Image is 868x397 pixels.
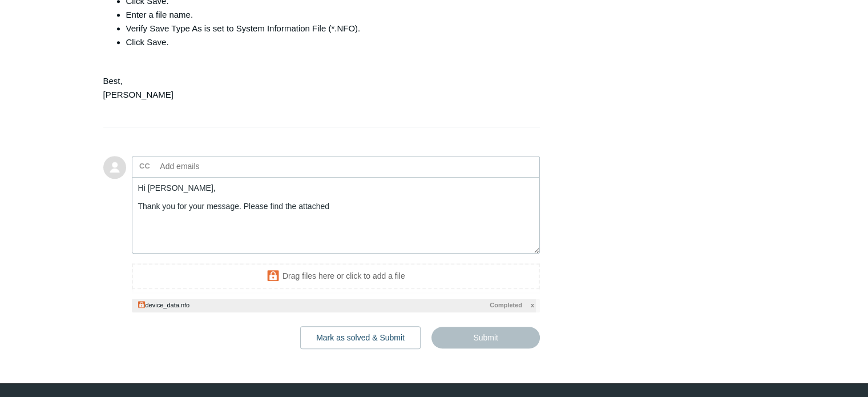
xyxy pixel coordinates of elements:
li: Click Save. [126,35,529,49]
span: Completed [490,300,522,310]
li: Enter a file name. [126,8,529,22]
label: CC [139,158,150,175]
span: x [531,300,534,310]
li: Verify Save Type As is set to System Information File (*.NFO). [126,22,529,35]
button: Mark as solved & Submit [300,326,421,349]
input: Submit [431,327,540,348]
textarea: Add your reply [132,177,540,254]
input: Add emails [156,158,278,175]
